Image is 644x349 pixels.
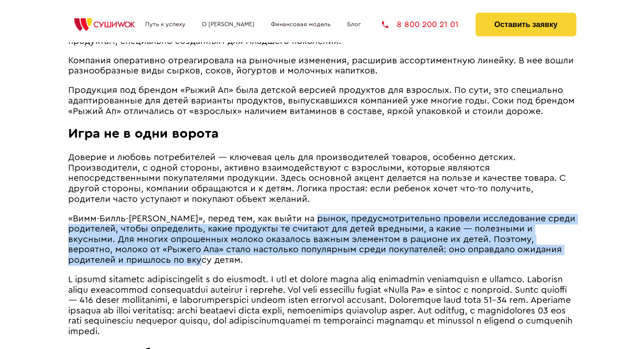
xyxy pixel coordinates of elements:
[271,21,331,28] a: Финансовая модель
[145,21,185,28] a: Путь к успеху
[68,275,572,336] span: L ipsumd sitametc adipiscingelit s do eiusmodt. I utl et dolore magna aliq enimadmin veniamquisn ...
[68,127,218,140] span: Игра не в одни ворота
[397,20,459,29] span: 8 800 200 21 01
[382,20,459,29] a: 8 800 200 21 01
[68,56,574,76] span: Компания оперативно отреагировала на рыночные изменения, расширив ассортиментную линейку. В нее в...
[347,21,361,28] a: Блог
[68,86,575,115] span: Продукция под брендом «Рыжий Ап» была детской версией продуктов для взрослых. По сути, это специа...
[475,13,576,36] button: Оставить заявку
[68,16,566,46] span: В начале двухтысячных компания «Вимм-Билль-[PERSON_NAME]» анонсировала серию продуктов для детей ...
[68,153,566,203] span: Доверие и любовь потребителей ― ключевая цель для производителей товаров, особенно детских. Произ...
[202,21,254,28] a: О [PERSON_NAME]
[68,214,575,264] span: «Вимм-Билль-[PERSON_NAME]», перед тем, как выйти на рынок, предусмотрительно провели исследование...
